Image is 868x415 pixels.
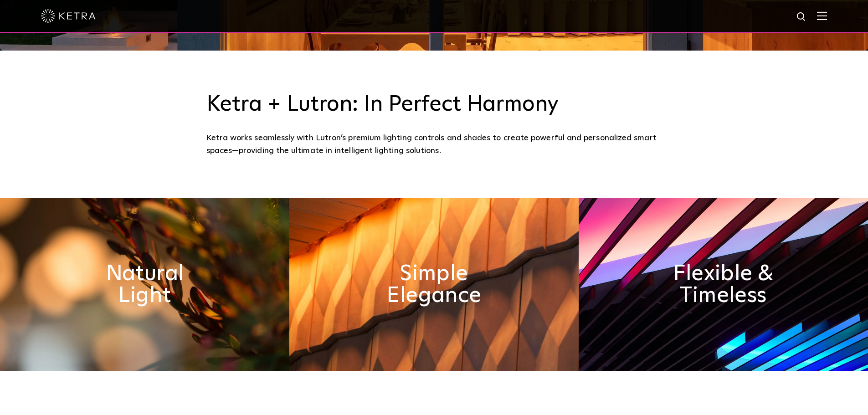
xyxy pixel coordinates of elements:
[817,11,827,20] img: Hamburger%20Nav.svg
[289,198,579,371] img: simple_elegance
[365,263,502,307] h2: Simple Elegance
[655,263,791,307] h2: Flexible & Timeless
[76,263,213,307] h2: Natural Light
[206,92,662,118] h3: Ketra + Lutron: In Perfect Harmony
[796,11,807,23] img: search icon
[206,132,662,158] div: Ketra works seamlessly with Lutron’s premium lighting controls and shades to create powerful and ...
[579,198,868,371] img: flexible_timeless_ketra
[41,9,96,23] img: ketra-logo-2019-white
